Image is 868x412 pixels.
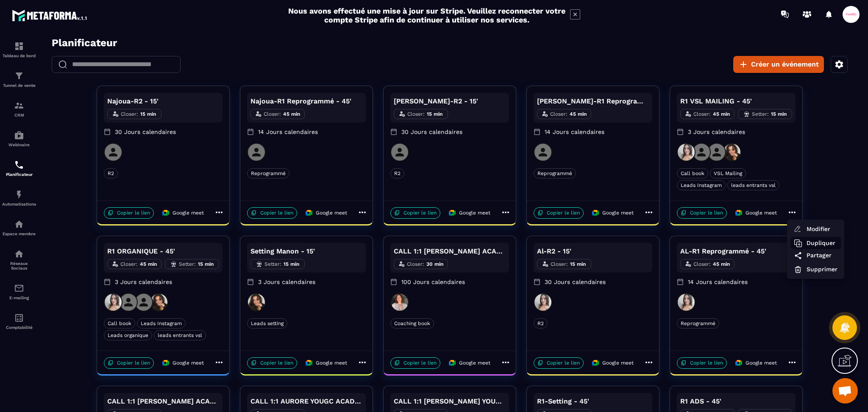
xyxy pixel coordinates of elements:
h2: Nous avons effectué une mise à jour sur Stripe. Veuillez reconnecter votre compte Stripe afin de ... [288,6,566,24]
span: Supprimer [767,228,798,237]
img: formation [14,100,24,111]
a: automationsautomationsAutomatisations [2,183,36,213]
img: formation [14,71,24,81]
p: Automatisations [2,202,36,206]
img: automations [14,130,24,140]
a: formationformationTableau de bord [2,35,36,64]
p: Espace membre [2,231,36,236]
p: Réseaux Sociaux [2,261,36,270]
a: accountantaccountantComptabilité [2,306,36,336]
a: formationformationCRM [2,94,36,124]
img: email [14,283,24,293]
p: Tunnel de vente [2,83,36,88]
p: Comptabilité [2,325,36,330]
p: CRM [2,113,36,117]
a: social-networksocial-networkRéseaux Sociaux [2,242,36,277]
p: Tableau de bord [2,53,36,58]
img: accountant [14,313,24,323]
p: E-mailing [2,295,36,300]
span: Partager [767,214,798,223]
a: formationformationTunnel de vente [2,64,36,94]
a: automationsautomationsEspace membre [2,213,36,242]
span: Modifier [767,188,798,197]
a: Ouvrir le chat [832,378,858,404]
p: Planificateur [2,172,36,177]
img: scheduler [14,160,24,170]
img: logo [12,8,88,23]
p: Webinaire [2,142,36,147]
img: formation [14,41,24,51]
a: automationsautomationsWebinaire [2,124,36,153]
a: emailemailE-mailing [2,277,36,306]
img: automations [14,219,24,229]
img: automations [14,189,24,200]
span: Dupliquer [767,202,798,211]
a: schedulerschedulerPlanificateur [2,153,36,183]
img: social-network [14,249,24,259]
